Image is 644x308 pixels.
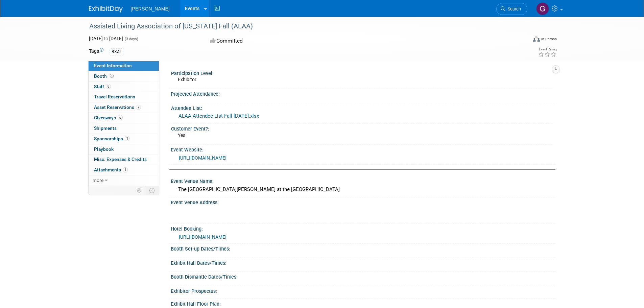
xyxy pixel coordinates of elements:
[171,145,555,153] div: Event Website:
[94,63,132,68] span: Event Information
[541,37,557,42] div: In-Person
[171,68,552,77] div: Participation Level:
[171,197,555,206] div: Event Venue Address:
[178,77,196,82] span: Exhibitor
[179,155,226,161] a: [URL][DOMAIN_NAME]
[125,136,130,141] span: 1
[89,36,123,41] span: [DATE] [DATE]
[89,82,159,92] a: Staff8
[89,102,159,113] a: Asset Reservations7
[94,167,128,172] span: Attachments
[171,286,555,294] div: Exhibitor Prospectus:
[171,272,555,280] div: Booth Dismantle Dates/Times:
[94,73,115,79] span: Booth
[171,258,555,266] div: Exhibit Hall Dates/Times:
[118,115,123,120] span: 6
[505,6,521,11] span: Search
[94,125,117,131] span: Shipments
[496,3,527,15] a: Search
[208,35,358,47] div: Committed
[171,224,555,232] div: Hotel Booking:
[176,184,550,195] div: The [GEOGRAPHIC_DATA][PERSON_NAME] at the [GEOGRAPHIC_DATA]
[171,244,555,252] div: Booth Set-up Dates/Times:
[145,186,159,195] td: Toggle Event Tabs
[110,48,124,55] div: RXAL
[134,186,145,195] td: Personalize Event Tab Strip
[171,124,552,132] div: Customer Event?:
[171,103,552,112] div: Attendee List:
[178,133,185,138] span: Yes
[89,92,159,102] a: Travel Reservations
[89,155,159,165] a: Misc. Expenses & Credits
[487,35,557,45] div: Event Format
[89,48,103,55] td: Tags
[94,84,111,89] span: Staff
[89,6,123,13] img: ExhibitDay
[94,94,135,99] span: Travel Reservations
[87,20,517,32] div: Assisted Living Association of [US_STATE] Fall (ALAA)
[536,2,549,15] img: Greg Friesen
[89,113,159,123] a: Giveaways6
[533,36,540,42] img: Format-Inperson.png
[94,136,130,141] span: Sponsorships
[106,84,111,89] span: 8
[171,299,555,307] div: Exhibit Hall Floor Plan:
[94,104,141,110] span: Asset Reservations
[124,37,138,41] span: (3 days)
[89,144,159,155] a: Playbook
[94,157,147,162] span: Misc. Expenses & Credits
[179,234,226,240] a: [URL][DOMAIN_NAME]
[89,71,159,81] a: Booth
[89,165,159,175] a: Attachments1
[94,115,123,120] span: Giveaways
[109,73,115,78] span: Booth not reserved yet
[94,146,114,152] span: Playbook
[89,61,159,71] a: Event Information
[89,134,159,144] a: Sponsorships1
[89,175,159,186] a: more
[93,177,103,183] span: more
[136,105,141,110] span: 7
[171,176,555,185] div: Event Venue Name:
[538,48,556,51] div: Event Rating
[103,36,109,41] span: to
[123,167,128,172] span: 1
[178,113,259,119] a: ALAA Attendee List Fall [DATE].xlsx
[131,6,170,11] span: [PERSON_NAME]
[171,89,555,97] div: Projected Attendance:
[89,123,159,134] a: Shipments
